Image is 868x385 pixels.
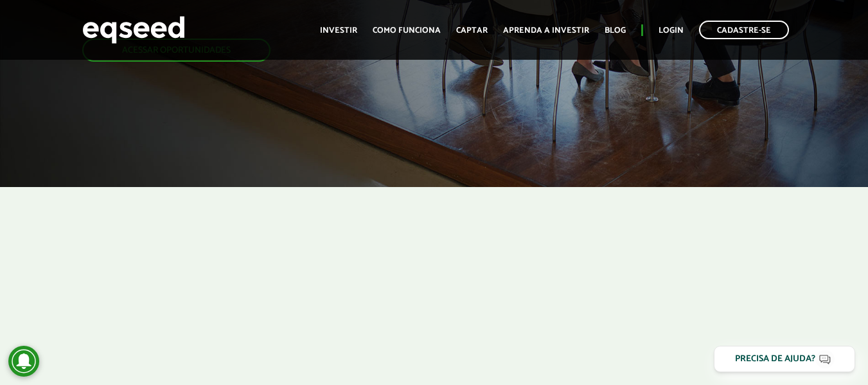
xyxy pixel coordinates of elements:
[456,26,488,35] a: Captar
[659,26,684,35] a: Login
[605,26,626,35] a: Blog
[503,26,589,35] a: Aprenda a investir
[699,21,789,39] a: Cadastre-se
[320,26,357,35] a: Investir
[82,13,185,47] img: EqSeed
[373,26,441,35] a: Como funciona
